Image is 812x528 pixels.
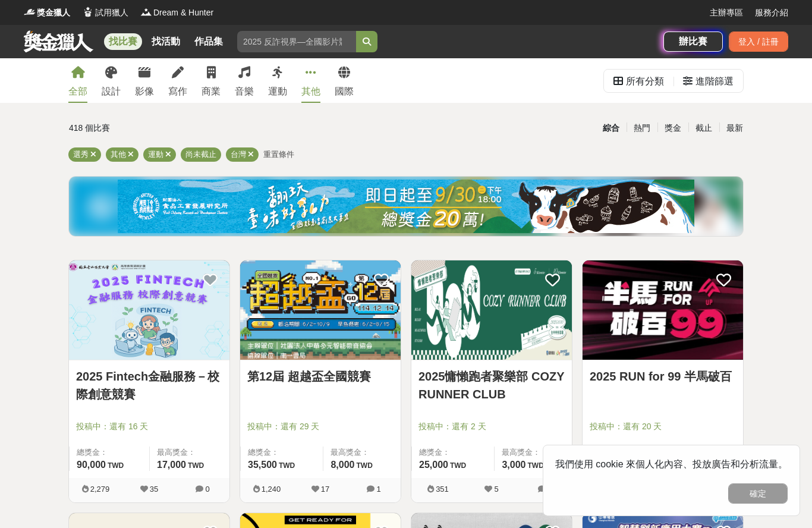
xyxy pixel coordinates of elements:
[695,70,734,93] div: 進階篩選
[68,84,87,99] div: 全部
[168,84,187,99] div: 寫作
[37,7,70,19] span: 獎金獵人
[419,460,448,470] span: 25,000
[657,118,688,139] div: 獎金
[157,447,222,458] span: 最高獎金：
[418,367,565,403] a: 2025慵懶跑者聚樂部 COZY RUNNER CLUB
[190,33,228,50] a: 作品集
[68,58,87,103] a: 全部
[335,58,354,103] a: 國際
[24,6,36,18] img: Logo
[376,485,380,494] span: 1
[108,461,124,470] span: TWD
[301,58,320,103] a: 其他
[90,485,110,494] span: 2,279
[95,7,128,19] span: 試用獵人
[583,260,743,360] img: Cover Image
[76,367,222,403] a: 2025 Fintech金融服務－校際創意競賽
[596,118,627,139] div: 綜合
[502,460,525,470] span: 3,000
[627,118,657,139] div: 熱門
[235,58,254,103] a: 音樂
[82,7,128,19] a: Logo試用獵人
[82,6,94,18] img: Logo
[279,461,295,470] span: TWD
[450,461,466,470] span: TWD
[73,150,89,159] span: 選秀
[240,260,401,360] img: Cover Image
[263,150,294,159] span: 重置條件
[626,70,664,93] div: 所有分類
[77,460,106,470] span: 90,000
[118,180,694,233] img: ea6d37ea-8c75-4c97-b408-685919e50f13.jpg
[728,483,788,504] button: 確定
[268,84,287,99] div: 運動
[147,33,185,50] a: 找活動
[231,150,246,159] span: 台灣
[248,460,277,470] span: 35,500
[237,31,356,52] input: 2025 反詐視界—全國影片競賽
[436,485,449,494] span: 351
[148,150,163,159] span: 運動
[411,260,572,360] img: Cover Image
[729,32,788,52] div: 登入 / 註冊
[69,260,229,360] img: Cover Image
[321,485,329,494] span: 17
[202,84,221,99] div: 商業
[102,58,121,103] a: 設計
[135,84,154,99] div: 影像
[235,84,254,99] div: 音樂
[555,459,788,469] span: 我們使用 cookie 來個人化內容、投放廣告和分析流量。
[205,485,209,494] span: 0
[140,7,213,19] a: LogoDream & Hunter
[24,7,70,19] a: Logo獎金獵人
[590,367,736,385] a: 2025 RUN for 99 半馬破百
[688,118,719,139] div: 截止
[185,150,216,159] span: 尚未截止
[528,461,544,470] span: TWD
[268,58,287,103] a: 運動
[168,58,187,103] a: 寫作
[157,460,186,470] span: 17,000
[247,367,394,385] a: 第12屆 超越盃全國競賽
[331,447,394,458] span: 最高獎金：
[188,461,204,470] span: TWD
[248,447,316,458] span: 總獎金：
[710,7,743,19] a: 主辦專區
[502,447,565,458] span: 最高獎金：
[247,420,394,433] span: 投稿中：還有 29 天
[111,150,126,159] span: 其他
[153,7,213,19] span: Dream & Hunter
[331,460,354,470] span: 8,000
[102,84,121,99] div: 設計
[77,447,142,458] span: 總獎金：
[150,485,158,494] span: 35
[202,58,221,103] a: 商業
[262,485,281,494] span: 1,240
[755,7,788,19] a: 服務介紹
[663,32,723,52] a: 辦比賽
[590,420,736,433] span: 投稿中：還有 20 天
[335,84,354,99] div: 國際
[140,6,152,18] img: Logo
[104,33,142,50] a: 找比賽
[76,420,222,433] span: 投稿中：還有 16 天
[418,420,565,433] span: 投稿中：還有 2 天
[719,118,750,139] div: 最新
[69,118,293,139] div: 418 個比賽
[135,58,154,103] a: 影像
[419,447,487,458] span: 總獎金：
[357,461,373,470] span: TWD
[494,485,498,494] span: 5
[301,84,320,99] div: 其他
